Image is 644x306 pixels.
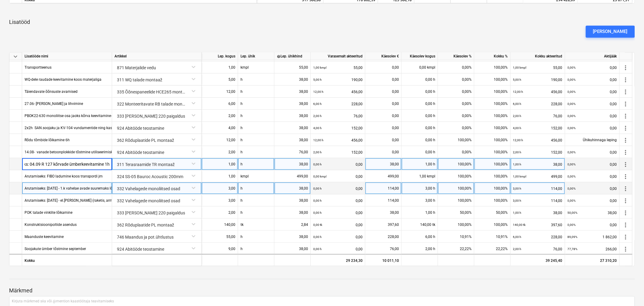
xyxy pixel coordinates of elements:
div: 0,00 [313,182,363,195]
span: keyboard_arrow_down [12,53,19,60]
small: 140,00 tk [513,223,526,226]
div: 0,00 [568,219,617,231]
div: 140,00 tk [402,219,438,231]
div: 38,00 [368,207,399,219]
div: 266,00 [568,243,617,255]
div: 1,00 h [402,158,438,170]
div: Artikkel [112,53,202,60]
small: 89,09% [568,235,578,239]
div: Transportteenus [25,61,51,73]
span: more_vert [622,209,629,216]
small: 0,00 h [313,247,322,251]
p: Lisatööd [9,18,635,26]
div: 140,00 [204,219,235,231]
div: 50,00% [438,207,474,219]
small: 6,00 h [513,235,522,239]
div: 0,00 h [402,98,438,110]
div: 76,00 [513,243,563,255]
div: 2,00 [204,146,235,158]
div: 0,00 [368,86,399,98]
small: 1,00 h [513,163,522,166]
div: 100,00% [438,194,474,207]
div: Käesolev kogus [402,53,438,60]
div: 152,00 [513,122,563,134]
div: 6,00 [204,98,235,110]
span: more_vert [622,124,629,132]
div: 100,00% [474,170,511,182]
div: 100,00% [438,170,474,182]
small: 5,00 h [513,78,522,81]
small: 77,78% [568,247,578,251]
div: 100,00% [474,219,511,231]
div: Varasemalt akteeritud [311,53,365,60]
div: 0,00% [438,98,474,110]
small: 2,00 h [313,151,322,154]
div: 0,00 [568,98,617,110]
div: 14.08- vanade betoonplokkide tõstmine utiliseerimiskasti 2x1h [25,146,128,158]
div: 0,00 h [402,146,438,158]
div: Rõduelementide eriline paigaldus [25,49,79,61]
small: 6,00 h [513,102,522,106]
small: 0,00% [568,78,576,81]
div: 456,00 [313,134,363,146]
div: 76,00 [513,110,563,122]
div: 3,00 h [402,194,438,207]
div: 2,84 [277,219,308,231]
div: 2,00 [204,110,235,122]
div: 499,00 [368,170,399,182]
div: 38,00 [277,194,308,207]
div: h [238,122,274,134]
div: 1,00 h [402,207,438,219]
div: 0,00% [438,110,474,122]
div: 0,00% [438,146,474,158]
small: 0,00% [568,175,576,178]
small: 2,00 h [513,151,522,154]
div: 100,00% [474,146,511,158]
div: h [238,182,274,194]
div: 0,00 [568,86,617,98]
div: 76,00 [313,110,363,122]
div: 38,00 [513,207,563,219]
div: h [238,231,274,243]
div: 38,00 [277,122,308,134]
div: 50,00% [474,207,511,219]
div: Lep. kogus [202,53,238,60]
div: 0,00 kmpl [402,61,438,73]
div: 0,00 [368,146,399,158]
div: 0,00 h [402,134,438,146]
small: 6,00 h [313,102,322,106]
div: 0,00 [568,73,617,86]
small: 2,00 h [513,247,522,251]
small: 2,00 h [313,114,322,118]
div: 55,00 [277,61,308,73]
small: 0,00 tk [313,223,322,226]
div: 5,00 [204,73,235,86]
div: 0,00 h [402,86,438,98]
div: 228,00 [513,98,563,110]
div: 0,00% [438,86,474,98]
div: 38,00 [277,98,308,110]
div: 228,00 [513,231,563,243]
div: 0,00% [438,122,474,134]
div: 0,00 [313,243,363,255]
small: 3,00 h [513,187,522,190]
div: h [238,110,274,122]
div: 38,00 [277,231,308,243]
div: 38,00 [513,158,563,171]
small: 0,00 h [313,187,322,190]
div: 38,00 [277,182,308,194]
div: kmpl [238,170,274,182]
div: 0,00% [438,73,474,86]
div: Chat Widget [614,277,644,306]
div: 38,00 [277,73,308,86]
div: Konstruktsioonipoltide asendus [25,219,77,230]
div: 152,00 [313,146,363,158]
div: 114,00 [368,182,399,194]
div: 100,00% [474,134,511,146]
div: Käesolev € [365,53,402,60]
span: more_vert [622,64,629,71]
div: 0,00 [313,194,363,207]
div: 228,00 [368,231,399,243]
button: [PERSON_NAME] [586,26,635,38]
div: 0,00 [313,231,363,243]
